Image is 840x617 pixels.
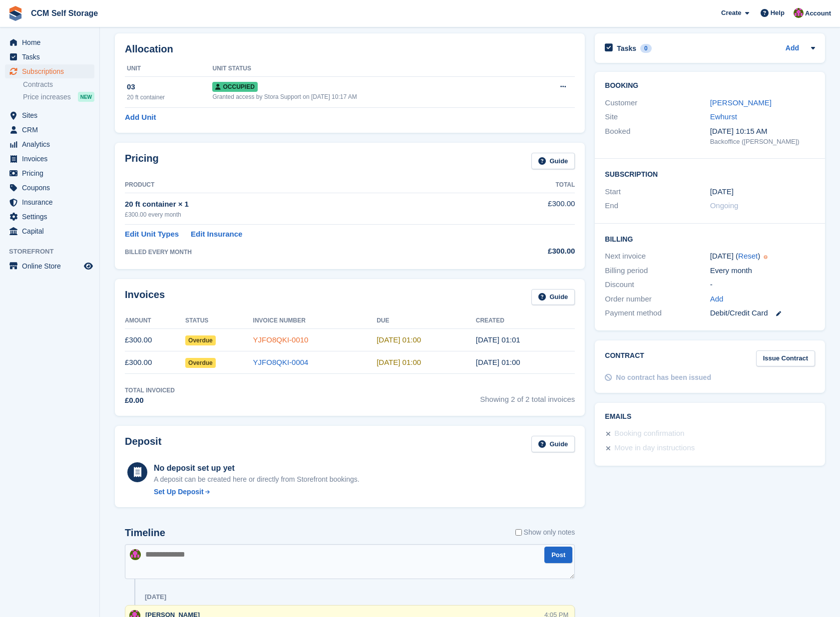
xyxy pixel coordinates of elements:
label: Show only notes [515,527,575,538]
th: Amount [125,313,185,329]
div: Total Invoiced [125,386,175,395]
h2: Pricing [125,153,159,169]
div: Payment method [605,308,710,319]
span: Storefront [9,247,99,257]
a: [PERSON_NAME] [710,98,772,107]
a: YJFO8QKI-0010 [253,335,309,344]
span: Overdue [185,358,216,368]
span: Online Store [22,259,82,273]
div: End [605,200,710,212]
a: Guide [531,289,575,306]
th: Unit [125,61,212,77]
div: No deposit set up yet [154,462,360,474]
a: Add [710,294,724,305]
div: Backoffice ([PERSON_NAME]) [710,137,815,147]
th: Product [125,177,491,193]
th: Total [491,177,575,193]
a: Preview store [82,260,94,272]
span: Occupied [212,82,257,92]
a: menu [5,35,94,49]
span: Showing 2 of 2 total invoices [480,386,575,406]
div: £300.00 every month [125,210,491,219]
img: Tracy St Clair [130,549,141,560]
th: Due [377,313,476,329]
a: Guide [531,436,575,452]
a: menu [5,108,94,122]
div: 0 [640,44,652,53]
a: menu [5,181,94,195]
h2: Allocation [125,43,575,55]
span: Subscriptions [22,64,82,78]
a: Edit Insurance [191,229,242,240]
a: Price increases NEW [23,91,94,102]
a: menu [5,259,94,273]
input: Show only notes [515,527,522,538]
div: Next invoice [605,251,710,262]
a: menu [5,137,94,151]
td: £300.00 [125,351,185,374]
a: Edit Unit Types [125,229,179,240]
span: Pricing [22,166,82,180]
a: menu [5,166,94,180]
time: 2025-08-13 00:00:00 UTC [377,335,421,344]
h2: Tasks [617,44,636,53]
div: Site [605,111,710,123]
span: Capital [22,224,82,238]
img: Tracy St Clair [794,8,804,18]
div: Start [605,186,710,198]
div: Move in day instructions [614,442,695,454]
a: menu [5,224,94,238]
a: Add Unit [125,112,156,123]
div: Billing period [605,265,710,277]
div: Set Up Deposit [154,487,204,497]
div: BILLED EVERY MONTH [125,248,491,257]
span: Help [771,8,785,18]
span: Tasks [22,50,82,64]
a: menu [5,152,94,166]
span: Overdue [185,335,216,345]
span: Settings [22,210,82,224]
a: YJFO8QKI-0004 [253,358,309,366]
td: £300.00 [125,329,185,351]
img: stora-icon-8386f47178a22dfd0bd8f6a31ec36ba5ce8667c1dd55bd0f319d3a0aa187defe.svg [8,6,23,21]
a: menu [5,50,94,64]
h2: Deposit [125,436,161,452]
td: £300.00 [491,193,575,224]
th: Unit Status [212,61,529,77]
a: Issue Contract [756,350,815,367]
button: Post [544,547,572,563]
div: £0.00 [125,395,175,406]
div: 20 ft container × 1 [125,199,491,210]
div: Booking confirmation [614,428,684,440]
a: CCM Self Storage [27,5,102,21]
time: 2025-07-13 00:00:00 UTC [377,358,421,366]
div: Granted access by Stora Support on [DATE] 10:17 AM [212,92,529,101]
div: 03 [127,81,212,93]
span: Coupons [22,181,82,195]
a: Guide [531,153,575,169]
span: Analytics [22,137,82,151]
time: 2025-07-12 00:00:00 UTC [710,186,734,198]
span: Ongoing [710,201,739,210]
div: [DATE] [145,593,166,601]
h2: Booking [605,82,815,90]
div: [DATE] 10:15 AM [710,126,815,137]
h2: Timeline [125,527,165,539]
span: Home [22,35,82,49]
h2: Invoices [125,289,165,306]
span: Sites [22,108,82,122]
div: Debit/Credit Card [710,308,815,319]
p: A deposit can be created here or directly from Storefront bookings. [154,474,360,485]
div: Customer [605,97,710,109]
h2: Contract [605,350,644,367]
a: Contracts [23,80,94,89]
div: 20 ft container [127,93,212,102]
span: Insurance [22,195,82,209]
a: Add [786,43,799,54]
span: Account [805,8,831,18]
th: Invoice Number [253,313,377,329]
div: [DATE] ( ) [710,251,815,262]
span: CRM [22,123,82,137]
th: Status [185,313,253,329]
a: menu [5,210,94,224]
